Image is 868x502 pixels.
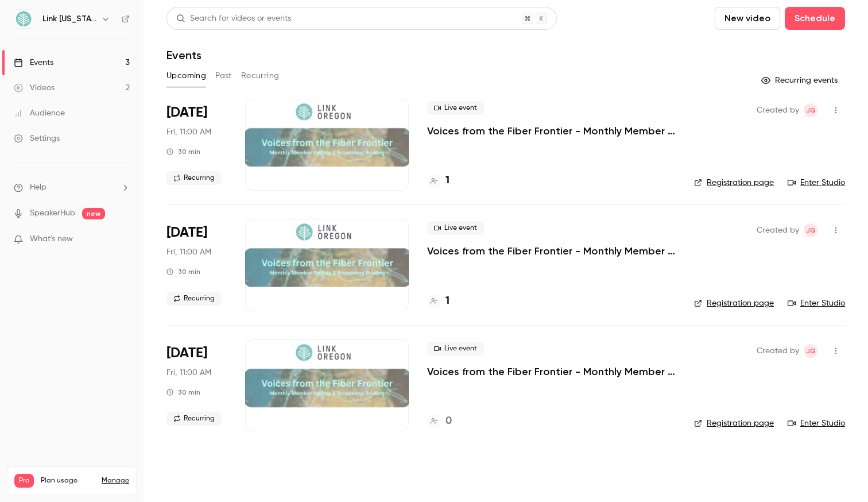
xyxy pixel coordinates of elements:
[42,13,96,25] h6: Link [US_STATE]
[427,221,484,235] span: Live event
[427,365,676,379] a: Voices from the Fiber Frontier - Monthly Member Update & Broadband Briefing
[166,171,222,185] span: Recurring
[166,67,206,85] button: Upcoming
[30,233,73,245] span: What's new
[694,177,774,188] a: Registration page
[30,207,75,219] a: SpeakerHub
[806,344,816,358] span: JG
[166,388,200,397] div: 30 min
[785,7,845,30] button: Schedule
[427,294,449,309] a: 1
[166,267,200,276] div: 30 min
[427,173,449,188] a: 1
[166,246,211,258] span: Fri, 11:00 AM
[427,342,484,356] span: Live event
[427,244,676,258] a: Voices from the Fiber Frontier - Monthly Member Update & Broadband Briefing
[427,124,676,138] a: Voices from the Fiber Frontier - Monthly Member Update & Broadband Briefing
[166,99,227,191] div: Oct 17 Fri, 11:00 AM (America/Los Angeles)
[166,103,207,122] span: [DATE]
[14,10,33,28] img: Link Oregon
[166,339,227,431] div: Dec 19 Fri, 11:00 AM (America/Los Angeles)
[804,223,817,237] span: Jerry Gaube
[445,294,449,309] h4: 1
[30,182,46,194] span: Help
[166,292,222,306] span: Recurring
[14,107,65,119] div: Audience
[166,147,200,156] div: 30 min
[804,344,817,358] span: Jerry Gaube
[757,223,799,237] span: Created by
[694,298,774,309] a: Registration page
[806,223,816,237] span: JG
[806,103,816,117] span: JG
[14,57,53,68] div: Events
[757,344,799,358] span: Created by
[445,414,452,429] h4: 0
[804,103,817,117] span: Jerry Gaube
[788,177,845,188] a: Enter Studio
[788,418,845,429] a: Enter Studio
[215,67,232,85] button: Past
[241,67,280,85] button: Recurring
[14,133,60,144] div: Settings
[166,412,222,426] span: Recurring
[14,474,34,488] span: Pro
[176,13,291,25] div: Search for videos or events
[166,48,201,62] h1: Events
[427,101,484,115] span: Live event
[166,126,211,138] span: Fri, 11:00 AM
[14,82,55,94] div: Videos
[82,208,105,219] span: new
[166,223,207,242] span: [DATE]
[166,219,227,311] div: Nov 21 Fri, 11:00 AM (America/Los Angeles)
[102,476,129,485] a: Manage
[715,7,780,30] button: New video
[694,418,774,429] a: Registration page
[445,173,449,188] h4: 1
[757,103,799,117] span: Created by
[116,234,130,245] iframe: Noticeable Trigger
[756,71,845,90] button: Recurring events
[166,367,211,379] span: Fri, 11:00 AM
[427,414,452,429] a: 0
[14,182,130,194] li: help-dropdown-opener
[166,344,207,362] span: [DATE]
[41,476,95,485] span: Plan usage
[788,298,845,309] a: Enter Studio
